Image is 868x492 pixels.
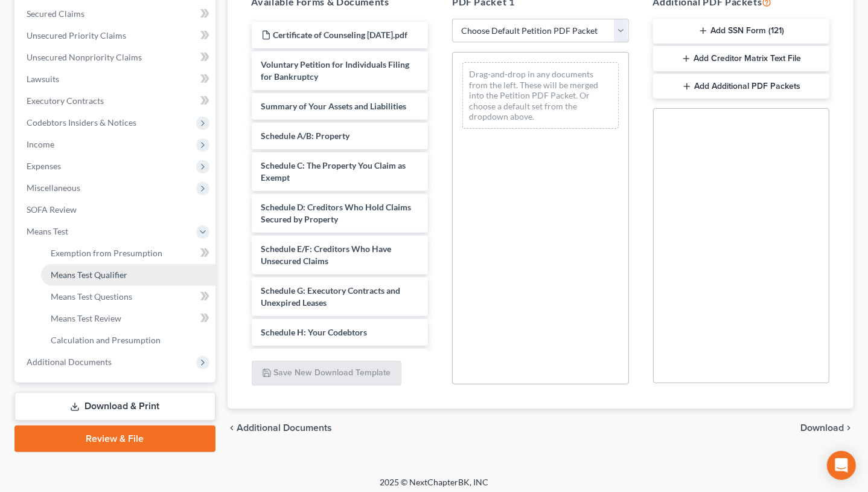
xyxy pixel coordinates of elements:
[41,242,215,264] a: Exemption from Presumption
[17,25,215,47] a: Unsecured Priority Claims
[653,19,830,44] button: Add SSN Form (121)
[27,117,136,128] span: Codebtors Insiders & Notices
[653,74,830,99] button: Add Additional PDF Packets
[41,286,215,308] a: Means Test Questions
[17,90,215,112] a: Executory Contracts
[14,392,215,421] a: Download & Print
[261,160,406,183] span: Schedule C: The Property You Claim as Exempt
[27,226,68,236] span: Means Test
[17,68,215,90] a: Lawsuits
[14,426,215,452] a: Review & File
[273,30,408,40] span: Certificate of Counseling [DATE].pdf
[261,285,401,308] span: Schedule G: Executory Contracts and Unexpired Leases
[41,308,215,329] a: Means Test Review
[462,62,619,129] div: Drag-and-drop in any documents from the left. These will be merged into the Petition PDF Packet. ...
[261,59,410,82] span: Voluntary Petition for Individuals Filing for Bankruptcy
[27,74,59,84] span: Lawsuits
[228,423,333,433] a: chevron_left Additional Documents
[261,244,392,266] span: Schedule E/F: Creditors Who Have Unsecured Claims
[800,423,854,433] button: Download chevron_right
[237,423,333,433] span: Additional Documents
[27,357,112,367] span: Additional Documents
[844,423,854,433] i: chevron_right
[27,139,54,149] span: Income
[653,46,830,71] button: Add Creditor Matrix Text File
[41,264,215,286] a: Means Test Qualifier
[252,361,401,386] button: Save New Download Template
[27,8,85,19] span: Secured Claims
[51,313,121,323] span: Means Test Review
[17,47,215,68] a: Unsecured Nonpriority Claims
[51,335,161,345] span: Calculation and Presumption
[27,183,80,193] span: Miscellaneous
[41,329,215,351] a: Calculation and Presumption
[827,451,856,480] div: Open Intercom Messenger
[800,423,844,433] span: Download
[51,291,132,302] span: Means Test Questions
[261,131,350,141] span: Schedule A/B: Property
[27,204,77,215] span: SOFA Review
[51,248,162,258] span: Exemption from Presumption
[27,52,142,62] span: Unsecured Nonpriority Claims
[51,270,127,280] span: Means Test Qualifier
[27,161,61,171] span: Expenses
[27,95,104,106] span: Executory Contracts
[261,202,412,224] span: Schedule D: Creditors Who Hold Claims Secured by Property
[17,3,215,25] a: Secured Claims
[228,423,237,433] i: chevron_left
[27,30,126,40] span: Unsecured Priority Claims
[261,327,368,337] span: Schedule H: Your Codebtors
[261,101,407,111] span: Summary of Your Assets and Liabilities
[17,199,215,221] a: SOFA Review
